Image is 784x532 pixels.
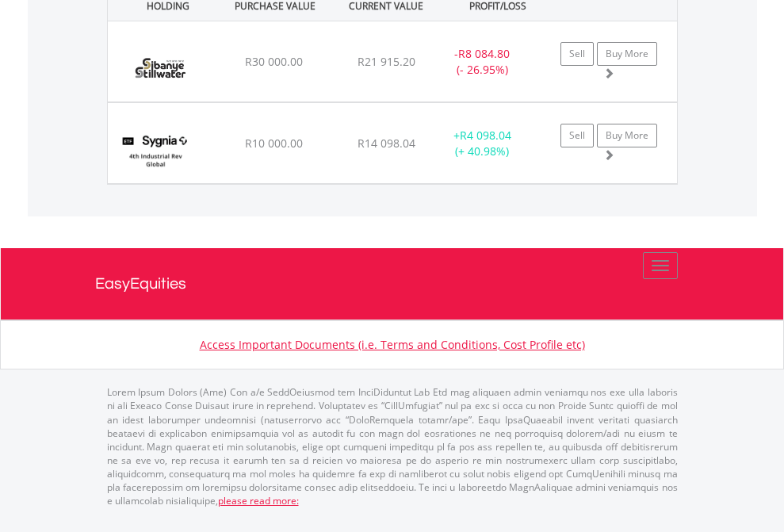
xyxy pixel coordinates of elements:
[433,128,532,159] div: + (+ 40.98%)
[458,46,510,61] span: R8 084.80
[560,42,594,66] a: Sell
[358,54,415,69] span: R21 915.20
[460,128,511,143] span: R4 098.04
[245,136,303,151] span: R10 000.00
[95,248,690,320] a: EasyEquities
[597,42,657,66] a: Buy More
[107,385,678,507] p: Lorem Ipsum Dolors (Ame) Con a/e SeddOeiusmod tem InciDiduntut Lab Etd mag aliquaen admin veniamq...
[218,494,299,507] a: please read more:
[597,124,657,147] a: Buy More
[245,54,303,69] span: R30 000.00
[116,41,205,98] img: EQU.ZA.SSW.png
[116,123,196,179] img: EQU.ZA.SYG4IR.png
[560,124,594,147] a: Sell
[433,46,532,78] div: - (- 26.95%)
[200,337,585,352] a: Access Important Documents (i.e. Terms and Conditions, Cost Profile etc)
[358,136,415,151] span: R14 098.04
